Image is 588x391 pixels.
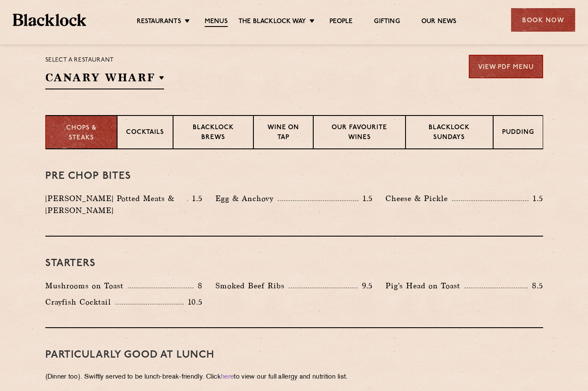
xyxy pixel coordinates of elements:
[215,280,289,292] p: Smoked Beef Ribs
[45,350,543,361] h3: PARTICULARLY GOOD AT LUNCH
[215,193,278,204] p: Egg & Anchovy
[529,193,543,204] p: 1.5
[221,374,234,380] a: here
[45,296,115,308] p: Crayfish Cocktail
[126,128,164,139] p: Cocktails
[385,280,465,292] p: Pig's Head on Toast
[45,371,543,383] p: (Dinner too). Swiftly served to be lunch-break-friendly. Click to view our full allergy and nutri...
[528,280,543,291] p: 8.5
[45,193,188,216] p: [PERSON_NAME] Potted Meats & [PERSON_NAME]
[374,18,400,26] a: Gifting
[322,123,397,143] p: Our favourite wines
[184,296,203,308] p: 10.5
[205,18,228,27] a: Menus
[45,55,164,66] p: Select a restaurant
[415,123,484,143] p: Blacklock Sundays
[194,280,203,291] p: 8
[262,123,304,143] p: Wine on Tap
[13,14,86,26] img: BL_Textured_Logo-footer-cropped.svg
[137,18,181,26] a: Restaurants
[55,124,108,143] p: Chops & Steaks
[421,18,457,26] a: Our News
[511,8,575,32] div: Book Now
[502,128,534,139] p: Pudding
[182,123,244,143] p: Blacklock Brews
[359,193,373,204] p: 1.5
[238,18,306,26] a: The Blacklock Way
[385,193,452,204] p: Cheese & Pickle
[188,193,203,204] p: 1.5
[329,18,353,26] a: People
[45,280,128,292] p: Mushrooms on Toast
[45,258,543,269] h3: Starters
[45,70,164,89] h2: Canary Wharf
[358,280,373,291] p: 9.5
[45,171,543,182] h3: Pre Chop Bites
[469,55,543,78] a: View PDF Menu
